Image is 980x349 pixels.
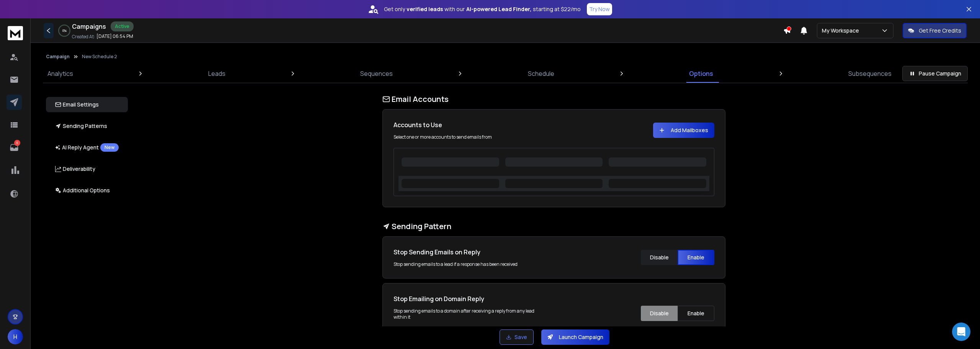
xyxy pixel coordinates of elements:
a: Subsequences [844,64,896,83]
p: Get only with our starting at $22/mo [384,5,581,13]
strong: verified leads [407,5,443,13]
p: Options [689,69,713,78]
p: Leads [208,69,225,78]
button: Try Now [587,3,612,15]
div: Active [111,21,134,31]
p: Get Free Credits [919,27,961,34]
button: H [8,329,23,344]
p: Subsequences [848,69,892,78]
p: Sequences [360,69,393,78]
a: Analytics [43,64,78,83]
button: Campaign [46,54,70,60]
h1: Email Accounts [382,94,725,105]
p: Email Settings [55,101,99,108]
button: Email Settings [46,97,128,112]
a: Leads [204,64,230,83]
p: My Workspace [822,27,862,34]
p: Schedule [528,69,554,78]
p: 0 % [62,28,67,33]
a: Sequences [356,64,397,83]
p: New Schedule 2 [82,54,117,60]
p: Created At: [72,34,95,40]
img: logo [8,26,23,40]
button: Get Free Credits [903,23,967,38]
div: Open Intercom Messenger [952,323,970,341]
p: 5 [14,140,20,146]
p: Try Now [589,5,610,13]
a: 5 [7,140,22,155]
p: [DATE] 06:54 PM [96,33,133,39]
strong: AI-powered Lead Finder, [466,5,531,13]
a: Schedule [523,64,559,83]
button: Pause Campaign [902,66,968,81]
p: Analytics [47,69,73,78]
h1: Campaigns [72,22,106,31]
a: Options [684,64,718,83]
